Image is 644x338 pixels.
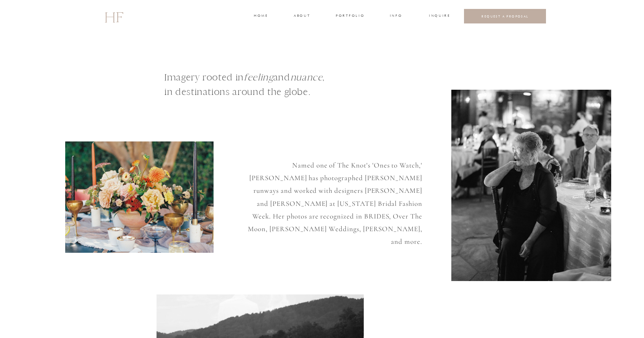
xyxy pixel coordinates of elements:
[470,14,540,18] a: REQUEST A PROPOSAL
[164,70,366,109] h1: Imagery rooted in and , in destinations around the globe.
[104,6,123,27] a: HF
[244,71,273,83] i: feeling
[241,159,422,236] p: Named one of The Knot's 'Ones to Watch,' [PERSON_NAME] has photographed [PERSON_NAME] runways and...
[389,13,403,20] a: INFO
[429,13,449,20] a: INQUIRE
[294,13,309,20] a: about
[254,13,268,20] a: home
[336,13,364,20] a: portfolio
[290,71,323,83] i: nuance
